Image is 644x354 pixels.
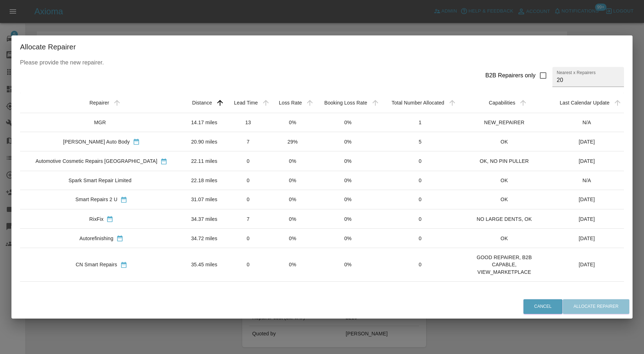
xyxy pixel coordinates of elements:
td: 0 [381,209,459,228]
td: 0 [381,171,459,190]
td: [DATE] [550,132,624,151]
td: GOOD REPAIRER, B2B CAPABLE, VIEW_MARKETPLACE [459,248,550,281]
td: OK, NO PIN PULLER [459,151,550,171]
td: 0% [314,209,381,228]
td: 0% [314,229,381,248]
td: 0 [381,190,459,209]
div: Smart Repairs 2 U [75,196,118,203]
td: 31.07 miles [183,190,226,209]
div: Repairer [89,100,109,106]
td: [DATE] [550,209,624,228]
td: N/A [550,113,624,132]
div: Autorefinishing [79,235,113,242]
td: PDR [459,281,550,301]
td: 0 [381,229,459,248]
td: N/A [550,171,624,190]
td: 7 [226,209,271,228]
td: [DATE] [550,190,624,209]
td: 0% [270,151,314,171]
div: Capabilities [489,100,515,106]
div: Lead Time [234,100,258,106]
h2: Allocate Repairer [11,35,633,58]
div: [PERSON_NAME] Auto Body [63,138,130,145]
td: 0 [226,171,271,190]
td: OK [459,229,550,248]
div: MGR [94,119,106,126]
td: 34.37 miles [183,209,226,228]
td: 0% [314,248,381,281]
td: OK [459,190,550,209]
td: OK [459,171,550,190]
td: 40.36 miles [183,281,226,301]
td: [DATE] [550,248,624,281]
td: 0% [314,281,381,301]
td: 0 [226,248,271,281]
td: 0 [381,151,459,171]
td: 22.18 miles [183,171,226,190]
td: 0% [270,248,314,281]
td: 29% [270,132,314,151]
td: [DATE] [550,281,624,301]
td: 22.11 miles [183,151,226,171]
td: 0% [270,209,314,228]
td: 20.90 miles [183,132,226,151]
td: NEW_REPAIRER [459,113,550,132]
div: Last Calendar Update [560,100,609,106]
td: 0% [270,190,314,209]
div: Spark Smart Repair Limited [69,177,132,184]
td: 0% [270,171,314,190]
td: 0% [314,132,381,151]
div: CN Smart Repairs [76,261,117,268]
button: Cancel [523,299,562,314]
td: 0 [226,151,271,171]
td: 4 [226,281,271,301]
td: 0 [381,248,459,281]
div: Loss Rate [279,100,302,106]
td: 0% [270,113,314,132]
td: 35.45 miles [183,248,226,281]
td: 0% [270,281,314,301]
td: 0% [314,113,381,132]
div: B2B Repairers only [485,71,536,80]
div: Automotive Cosmetic Repairs [GEOGRAPHIC_DATA] [35,157,157,165]
td: 0 [381,281,459,301]
div: Total Number Allocated [392,100,444,106]
td: 5 [381,132,459,151]
label: Nearest x Repairers [557,69,596,76]
td: 0% [314,171,381,190]
td: 0% [314,151,381,171]
td: 13 [226,113,271,132]
td: 1 [381,113,459,132]
td: 34.72 miles [183,229,226,248]
td: 14.17 miles [183,113,226,132]
div: Distance [192,100,212,106]
td: NO LARGE DENTS, OK [459,209,550,228]
td: 0 [226,190,271,209]
td: 7 [226,132,271,151]
td: OK [459,132,550,151]
div: Booking Loss Rate [324,100,367,106]
td: 0 [226,229,271,248]
td: [DATE] [550,151,624,171]
td: 0% [270,229,314,248]
td: 0% [314,190,381,209]
p: Please provide the new repairer. [20,58,624,67]
td: [DATE] [550,229,624,248]
div: RixFix [89,215,104,223]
